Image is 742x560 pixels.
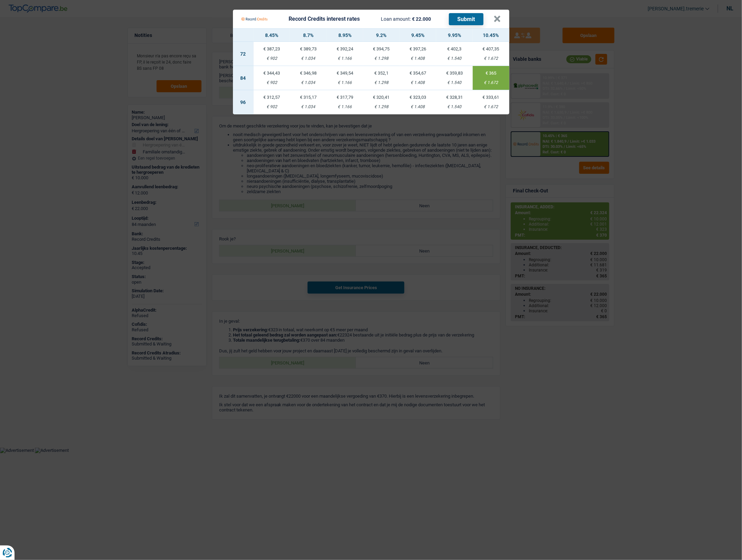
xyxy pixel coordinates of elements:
div: € 1.298 [363,56,400,61]
td: 84 [233,66,254,90]
button: × [494,16,501,22]
div: € 1.408 [400,105,436,109]
div: € 328,31 [436,95,473,99]
th: 9.95% [436,29,473,42]
div: € 392,24 [327,47,363,51]
div: € 394,75 [363,47,400,51]
div: € 312,57 [254,95,290,99]
button: Submit [449,13,483,25]
div: € 1.166 [327,105,363,109]
div: € 315,17 [290,95,327,99]
div: € 1.166 [327,80,363,85]
div: € 1.408 [400,56,436,61]
span: Loan amount: [381,16,411,22]
div: € 402,3 [436,47,473,51]
div: € 902 [254,56,290,61]
div: € 1.540 [436,80,473,85]
th: 9.2% [363,29,400,42]
div: € 1.298 [363,105,400,109]
div: € 1.672 [473,105,509,109]
div: € 1.034 [290,80,327,85]
div: € 344,43 [254,71,290,75]
div: € 387,23 [254,47,290,51]
div: € 1.298 [363,80,400,85]
span: € 22.000 [412,16,431,22]
div: € 1.034 [290,56,327,61]
div: € 354,67 [400,71,436,75]
div: € 1.166 [327,56,363,61]
div: € 902 [254,80,290,85]
div: € 349,54 [327,71,363,75]
div: € 333,61 [473,95,509,99]
div: € 323,03 [400,95,436,99]
div: € 389,73 [290,47,327,51]
th: 8.45% [254,29,290,42]
div: € 320,41 [363,95,400,99]
th: 8.7% [290,29,327,42]
div: € 1.408 [400,80,436,85]
div: € 365 [473,71,509,75]
div: € 1.540 [436,105,473,109]
td: 96 [233,90,254,114]
div: Record Credits interest rates [289,16,360,22]
div: € 1.672 [473,80,509,85]
div: € 1.034 [290,105,327,109]
div: € 1.540 [436,56,473,61]
div: € 346,98 [290,71,327,75]
th: 10.45% [473,29,509,42]
th: 8.95% [327,29,363,42]
th: 9.45% [400,29,436,42]
div: € 359,83 [436,71,473,75]
div: € 317,79 [327,95,363,99]
div: € 902 [254,105,290,109]
img: Record Credits [241,12,267,26]
td: 72 [233,42,254,66]
div: € 407,35 [473,47,509,51]
div: € 1.672 [473,56,509,61]
div: € 397,26 [400,47,436,51]
div: € 352,1 [363,71,400,75]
